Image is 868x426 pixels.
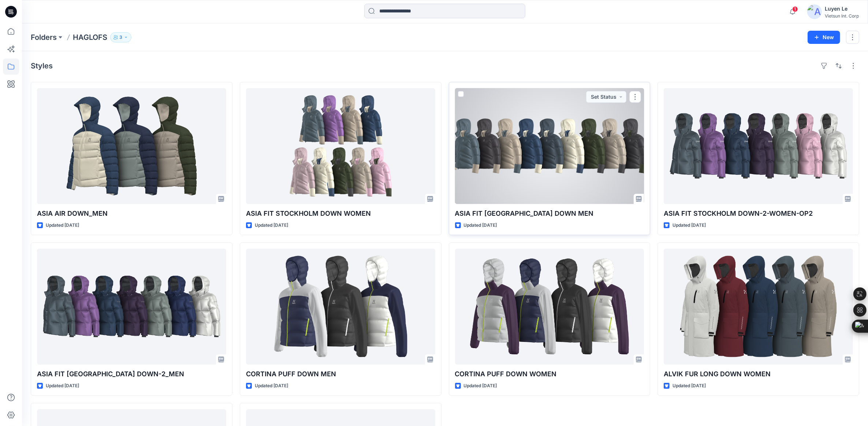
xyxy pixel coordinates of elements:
[455,88,644,204] a: ASIA FIT STOCKHOLM DOWN MEN
[119,33,122,41] p: 3
[37,88,226,204] a: ASIA AIR DOWN_MEN
[792,6,798,12] span: 1
[807,4,822,19] img: avatar
[825,13,859,19] div: Vietsun Int. Corp
[246,88,435,204] a: ASIA FIT STOCKHOLM DOWN WOMEN
[37,208,226,219] p: ASIA AIR DOWN_MEN
[464,382,497,390] p: Updated [DATE]
[825,4,859,13] div: Luyen Le
[664,249,853,365] a: ALVIK FUR LONG DOWN WOMEN
[46,222,79,229] p: Updated [DATE]
[246,369,435,379] p: CORTINA PUFF DOWN MEN
[46,382,79,390] p: Updated [DATE]
[664,208,853,219] p: ASIA FIT STOCKHOLM DOWN-2-WOMEN-OP2
[255,222,288,229] p: Updated [DATE]
[255,382,288,390] p: Updated [DATE]
[37,249,226,365] a: ASIA FIT STOCKHOLM DOWN-2_MEN
[455,208,644,219] p: ASIA FIT [GEOGRAPHIC_DATA] DOWN MEN
[31,32,57,42] a: Folders
[73,32,107,42] p: HAGLOFS
[31,61,53,70] h4: Styles
[37,369,226,379] p: ASIA FIT [GEOGRAPHIC_DATA] DOWN-2_MEN
[455,249,644,365] a: CORTINA PUFF DOWN WOMEN
[246,208,435,219] p: ASIA FIT STOCKHOLM DOWN WOMEN
[246,249,435,365] a: CORTINA PUFF DOWN MEN
[664,88,853,204] a: ASIA FIT STOCKHOLM DOWN-2-WOMEN-OP2
[464,222,497,229] p: Updated [DATE]
[664,369,853,379] p: ALVIK FUR LONG DOWN WOMEN
[455,369,644,379] p: CORTINA PUFF DOWN WOMEN
[110,32,131,42] button: 3
[673,382,706,390] p: Updated [DATE]
[673,222,706,229] p: Updated [DATE]
[808,31,840,44] button: New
